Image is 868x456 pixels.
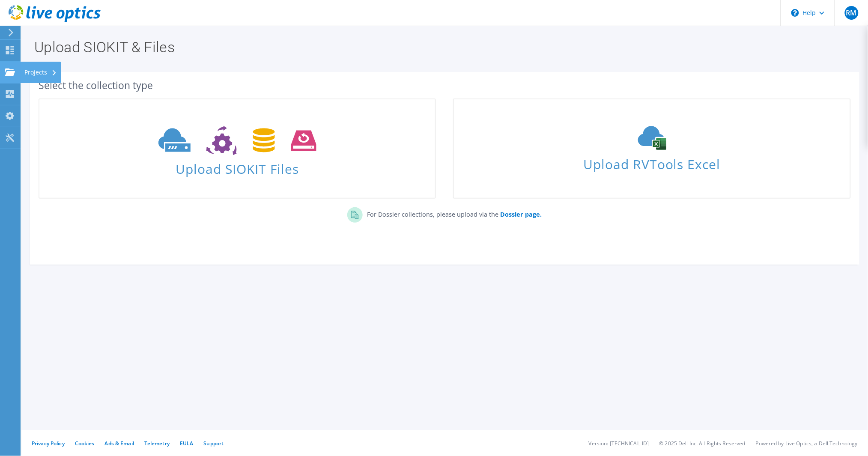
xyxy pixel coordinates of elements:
a: Ads & Email [105,440,134,447]
h1: Upload SIOKIT & Files [34,40,851,54]
p: For Dossier collections, please upload via the [363,207,542,219]
span: Upload RVTools Excel [454,153,850,171]
svg: \n [791,9,799,17]
a: Cookies [75,440,95,447]
span: Upload SIOKIT Files [39,157,435,176]
a: Telemetry [144,440,170,447]
div: Select the collection type [39,80,851,90]
div: Projects [20,62,61,83]
span: RM [845,6,859,20]
li: © 2025 Dell Inc. All Rights Reserved [659,440,746,447]
a: Support [203,440,224,447]
a: Upload SIOKIT Files [39,98,436,199]
a: Upload RVTools Excel [453,98,850,199]
li: Powered by Live Optics, a Dell Technology [756,440,858,447]
a: Privacy Policy [32,440,65,447]
b: Dossier page. [500,210,542,218]
a: EULA [180,440,193,447]
a: Dossier page. [498,210,542,218]
li: Version: [TECHNICAL_ID] [589,440,649,447]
